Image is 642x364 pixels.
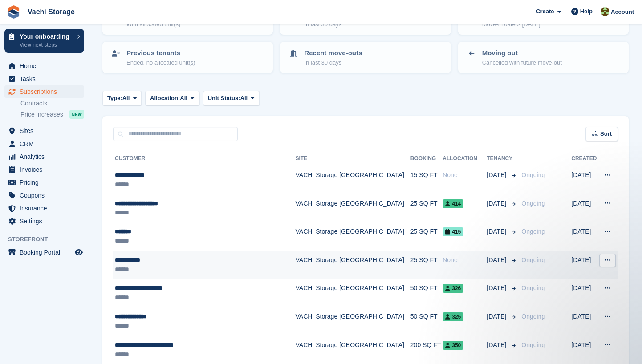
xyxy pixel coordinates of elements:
span: Allocation: [150,94,180,103]
span: [DATE] [487,255,508,265]
td: VACHI Storage [GEOGRAPHIC_DATA] [296,222,410,251]
a: menu [4,150,84,163]
td: [DATE] [571,336,598,364]
td: VACHI Storage [GEOGRAPHIC_DATA] [296,194,410,222]
a: Recent move-outs In last 30 days [281,43,450,72]
td: VACHI Storage [GEOGRAPHIC_DATA] [296,251,410,279]
span: Price increases [20,110,63,119]
span: Tasks [20,73,73,85]
a: menu [4,215,84,227]
p: View next steps [20,41,73,49]
p: Move-in date > [DATE] [482,20,546,29]
a: menu [4,202,84,214]
a: Moving out Cancelled with future move-out [459,43,628,72]
span: Sites [20,125,73,137]
a: Preview store [73,247,84,258]
span: 325 [443,312,463,321]
td: VACHI Storage [GEOGRAPHIC_DATA] [296,336,410,364]
td: 200 SQ FT [410,336,443,364]
span: Booking Portal [20,246,73,259]
td: [DATE] [571,222,598,251]
td: [DATE] [571,251,598,279]
span: [DATE] [487,312,508,321]
span: Ongoing [521,200,545,207]
td: 25 SQ FT [410,222,443,251]
td: [DATE] [571,166,598,194]
td: 50 SQ FT [410,307,443,336]
span: Coupons [20,189,73,202]
a: menu [4,85,84,98]
p: Previous tenants [126,48,195,58]
span: Create [536,7,554,16]
span: Subscriptions [20,85,73,98]
td: VACHI Storage [GEOGRAPHIC_DATA] [296,279,410,307]
span: Help [580,7,593,16]
span: All [180,94,187,103]
span: All [122,94,130,103]
span: Ongoing [521,313,545,320]
div: None [443,255,487,265]
span: All [240,94,248,103]
span: Home [20,60,73,72]
td: VACHI Storage [GEOGRAPHIC_DATA] [296,307,410,336]
td: [DATE] [571,307,598,336]
span: Storefront [8,235,89,244]
th: Created [571,152,598,166]
td: [DATE] [571,279,598,307]
button: Unit Status: All [203,91,260,105]
p: Recent move-outs [304,48,362,58]
p: Cancelled with future move-out [482,58,562,67]
span: Unit Status: [208,94,240,103]
a: Price increases NEW [20,109,84,119]
span: Invoices [20,163,73,176]
p: In last 30 days [304,58,362,67]
td: 50 SQ FT [410,279,443,307]
th: Customer [113,152,296,166]
span: CRM [20,138,73,150]
td: [DATE] [571,194,598,222]
td: VACHI Storage [GEOGRAPHIC_DATA] [296,166,410,194]
a: menu [4,189,84,202]
span: 326 [443,284,463,293]
span: Type: [107,94,122,103]
p: In last 30 days [304,20,358,29]
td: 15 SQ FT [410,166,443,194]
td: 25 SQ FT [410,194,443,222]
a: Previous tenants Ended, no allocated unit(s) [103,43,272,72]
span: Analytics [20,150,73,163]
span: Account [611,8,634,16]
span: Ongoing [521,171,545,178]
button: Type: All [102,91,142,105]
span: Sort [600,129,612,138]
span: Pricing [20,176,73,189]
span: 350 [443,341,463,350]
img: stora-icon-8386f47178a22dfd0bd8f6a31ec36ba5ce8667c1dd55bd0f319d3a0aa187defe.svg [7,5,20,19]
th: Booking [410,152,443,166]
span: [DATE] [487,227,508,236]
div: NEW [69,110,84,119]
img: Anete Gre [601,7,609,16]
a: menu [4,125,84,137]
span: Settings [20,215,73,227]
a: Contracts [20,99,84,108]
th: Site [296,152,410,166]
span: [DATE] [487,340,508,350]
th: Tenancy [487,152,518,166]
span: [DATE] [487,283,508,293]
th: Allocation [443,152,487,166]
td: 25 SQ FT [410,251,443,279]
a: menu [4,138,84,150]
a: Vachi Storage [24,4,78,19]
a: menu [4,163,84,176]
a: menu [4,176,84,189]
a: menu [4,246,84,259]
a: Your onboarding View next steps [4,29,84,53]
p: Ended, no allocated unit(s) [126,58,195,67]
a: menu [4,73,84,85]
span: Ongoing [521,284,545,291]
p: With allocated unit(s) [126,20,180,29]
span: 414 [443,199,463,208]
span: Ongoing [521,256,545,263]
div: None [443,170,487,180]
span: Insurance [20,202,73,214]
